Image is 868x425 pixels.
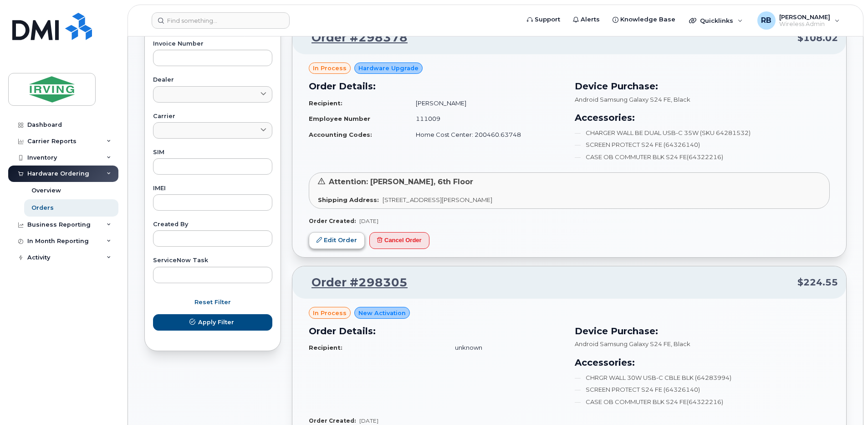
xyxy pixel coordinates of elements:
strong: Recipient: [309,99,342,107]
span: [PERSON_NAME] [779,13,830,21]
span: Wireless Admin [779,21,830,28]
span: Android Samsung Galaxy S24 FE [575,96,671,103]
span: [DATE] [359,218,378,224]
span: Reset Filter [194,298,231,306]
button: Apply Filter [153,314,272,331]
span: in process [313,64,347,73]
label: Invoice Number [153,41,272,47]
input: Find something... [152,12,290,29]
td: [PERSON_NAME] [408,95,564,111]
span: Alerts [581,15,600,24]
span: Apply Filter [198,318,234,327]
td: unknown [447,340,564,356]
span: Attention: [PERSON_NAME], 6th Floor [329,177,473,186]
strong: Order Created: [309,417,356,424]
h3: Device Purchase: [575,324,830,338]
button: Reset Filter [153,294,272,311]
td: Home Cost Center: 200460.63748 [408,127,564,143]
span: Support [535,15,560,24]
label: IMEI [153,186,272,192]
span: [DATE] [359,417,378,424]
strong: Order Created: [309,218,356,224]
label: Dealer [153,77,272,83]
td: 111009 [408,111,564,127]
label: SIM [153,150,272,155]
span: Knowledge Base [620,15,675,24]
h3: Accessories: [575,356,830,369]
button: Cancel Order [369,232,429,249]
div: Quicklinks [683,11,749,30]
h3: Accessories: [575,111,830,124]
h3: Order Details: [309,79,564,93]
a: Support [521,10,567,29]
span: $224.55 [797,276,838,289]
span: Android Samsung Galaxy S24 FE [575,340,671,347]
span: RB [761,15,771,26]
a: Order #298378 [301,30,408,46]
span: $108.02 [797,31,838,45]
label: Created By [153,222,272,228]
span: New Activation [358,309,406,317]
li: CASE OB COMMUTER BLK S24 FE(64322216) [575,153,830,161]
span: , Black [671,340,690,347]
strong: Recipient: [309,344,342,351]
label: Carrier [153,114,272,119]
span: Quicklinks [700,17,733,24]
a: Edit Order [309,232,365,249]
li: SCREEN PROTECT S24 FE (64326140) [575,385,830,394]
strong: Accounting Codes: [309,131,372,138]
li: SCREEN PROTECT S24 FE (64326140) [575,140,830,149]
li: CHARGER WALL BE DUAL USB-C 35W (SKU 64281532) [575,129,830,137]
a: Alerts [567,10,606,29]
span: in process [313,309,347,317]
span: Hardware Upgrade [358,64,419,73]
a: Knowledge Base [606,10,682,29]
strong: Shipping Address: [318,196,379,203]
div: Roberts, Brad [751,11,846,30]
strong: Employee Number [309,115,370,122]
label: ServiceNow Task [153,258,272,264]
span: , Black [671,96,690,103]
li: CHRGR WALL 30W USB-C CBLE BLK (64283994) [575,373,830,382]
h3: Device Purchase: [575,79,830,93]
h3: Order Details: [309,324,564,338]
a: Order #298305 [301,275,408,291]
li: CASE OB COMMUTER BLK S24 FE(64322216) [575,398,830,406]
span: [STREET_ADDRESS][PERSON_NAME] [383,196,492,203]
